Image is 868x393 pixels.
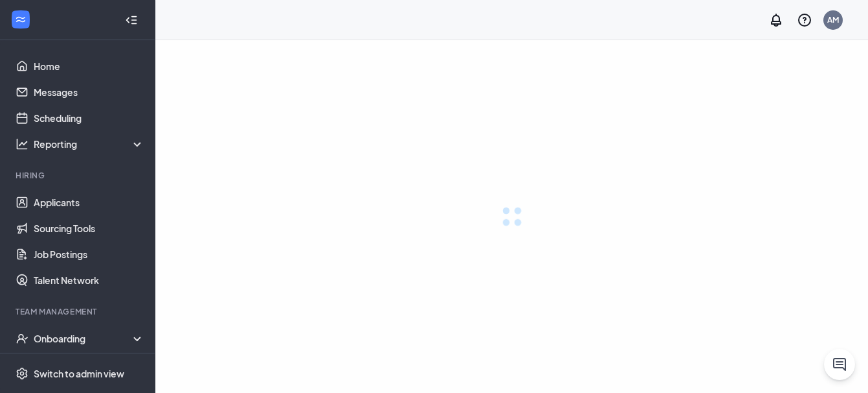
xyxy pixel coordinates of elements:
div: AM [827,14,839,25]
div: Switch to admin view [34,367,124,380]
a: Applicants [34,189,144,215]
svg: Collapse [125,14,138,27]
a: Job Postings [34,241,144,267]
a: Scheduling [34,105,144,131]
svg: WorkstreamLogo [14,13,27,26]
a: Sourcing Tools [34,215,144,241]
svg: Settings [16,367,28,380]
svg: UserCheck [16,332,28,345]
svg: QuestionInfo [797,12,812,28]
svg: ChatActive [832,357,847,372]
button: ChatActive [824,349,855,380]
a: Home [34,53,144,79]
a: Messages [34,79,144,105]
div: Team Management [16,306,142,317]
div: Hiring [16,170,142,181]
div: Reporting [34,137,145,150]
svg: Analysis [16,137,28,150]
svg: Notifications [768,12,784,28]
a: Talent Network [34,267,144,293]
a: Team [34,351,144,377]
div: Onboarding [34,332,145,345]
